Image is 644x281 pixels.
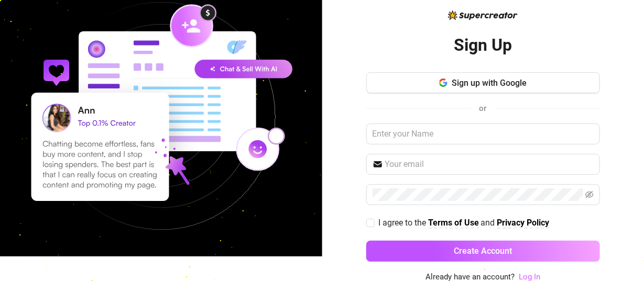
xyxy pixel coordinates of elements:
img: logo-BBDzfeDw.svg [448,10,518,20]
strong: Terms of Use [429,218,479,228]
button: Sign up with Google [366,72,600,93]
input: Your email [385,158,594,171]
span: I agree to the [379,218,429,228]
a: Terms of Use [429,218,479,229]
span: or [479,104,487,113]
span: and [481,218,497,228]
span: Sign up with Google [452,78,527,88]
strong: Privacy Policy [497,218,550,228]
button: Create Account [366,241,600,262]
input: Enter your Name [366,123,600,144]
span: eye-invisible [585,190,594,199]
span: Create Account [454,246,512,256]
a: Privacy Policy [497,218,550,229]
h2: Sign Up [454,35,512,56]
